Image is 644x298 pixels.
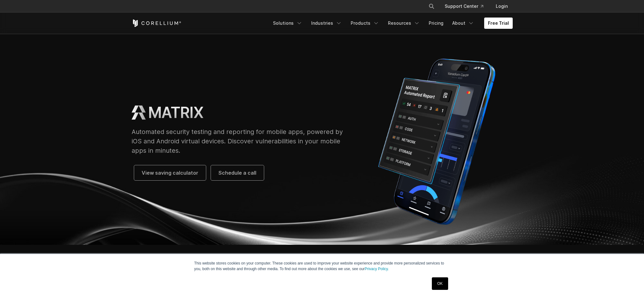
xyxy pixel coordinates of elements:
[440,1,488,12] a: Support Center
[307,18,346,29] a: Industries
[211,165,264,180] a: Schedule a call
[432,277,448,290] a: OK
[269,18,513,29] div: Navigation Menu
[132,19,181,27] a: Corellium Home
[347,18,383,29] a: Products
[148,103,203,122] h1: MATRIX
[269,18,306,29] a: Solutions
[384,18,424,29] a: Resources
[194,260,450,272] p: This website stores cookies on your computer. These cookies are used to improve your website expe...
[218,169,256,177] span: Schedule a call
[426,1,437,12] button: Search
[132,105,146,120] img: MATRIX Logo
[132,127,349,155] p: Automated security testing and reporting for mobile apps, powered by iOS and Android virtual devi...
[425,18,447,29] a: Pricing
[421,1,513,12] div: Navigation Menu
[491,1,513,12] a: Login
[134,165,206,180] a: View saving calculator
[361,54,512,229] img: Corellium MATRIX automated report on iPhone showing app vulnerability test results across securit...
[484,18,513,29] a: Free Trial
[448,18,478,29] a: About
[365,267,389,271] a: Privacy Policy.
[142,169,198,177] span: View saving calculator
